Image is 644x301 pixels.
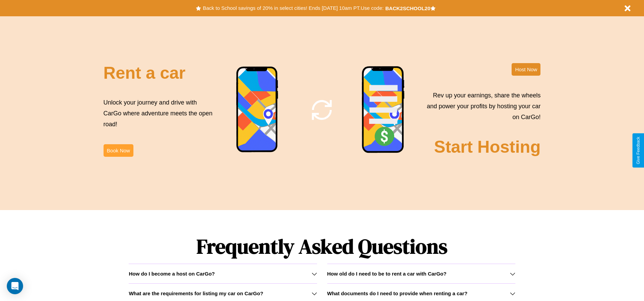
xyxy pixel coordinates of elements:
[423,90,540,123] p: Rev up your earnings, share the wheels and power your profits by hosting your car on CarGo!
[385,5,430,11] b: BACK2SCHOOL20
[512,63,540,76] button: Host Now
[327,271,447,277] h3: How old do I need to be to rent a car with CarGo?
[129,229,515,264] h1: Frequently Asked Questions
[7,278,23,294] div: Open Intercom Messenger
[129,290,263,296] h3: What are the requirements for listing my car on CarGo?
[104,97,215,130] p: Unlock your journey and drive with CarGo where adventure meets the open road!
[362,66,405,154] img: phone
[434,137,541,157] h2: Start Hosting
[104,144,133,157] button: Book Now
[236,66,279,153] img: phone
[636,137,641,164] div: Give Feedback
[129,271,215,277] h3: How do I become a host on CarGo?
[327,290,467,296] h3: What documents do I need to provide when renting a car?
[201,3,385,13] button: Back to School savings of 20% in select cities! Ends [DATE] 10am PT.Use code:
[104,63,186,83] h2: Rent a car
